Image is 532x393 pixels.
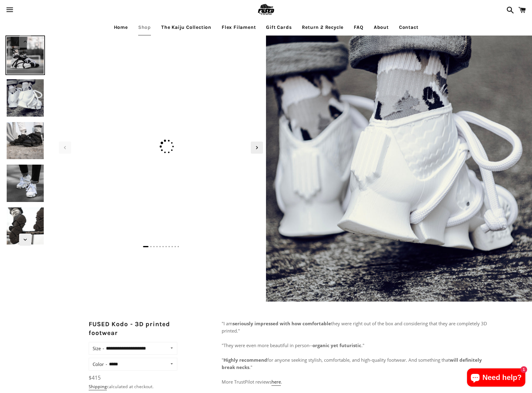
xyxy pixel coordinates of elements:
[297,20,348,35] a: Return 2 Recycle
[465,368,527,388] inbox-online-store-chat: Shopify online store chat
[5,36,45,75] img: [3D printed Shoes] - lightweight custom 3dprinted shoes sneakers sandals fused footwear
[5,206,45,246] img: [3D printed Shoes] - lightweight custom 3dprinted shoes sneakers sandals fused footwear
[89,374,101,381] span: $415
[261,20,296,35] a: Gift Cards
[271,379,281,386] a: here
[169,246,170,247] span: Go to slide 8
[165,246,167,247] span: Go to slide 7
[178,246,179,247] span: Go to slide 11
[150,246,152,247] span: Go to slide 2
[93,360,107,368] label: Color
[175,246,176,247] span: Go to slide 10
[159,246,161,247] span: Go to slide 5
[89,320,177,338] h2: FUSED Kodo - 3D printed footwear
[143,246,148,247] span: Go to slide 1
[217,20,260,35] a: Flex Filament
[134,20,155,35] a: Shop
[5,163,45,203] img: [3D printed Shoes] - lightweight custom 3dprinted shoes sneakers sandals fused footwear
[394,20,423,35] a: Contact
[156,246,158,247] span: Go to slide 4
[56,39,266,41] img: [3D printed Shoes] - lightweight custom 3dprinted shoes sneakers sandals fused footwear
[153,246,155,247] span: Go to slide 3
[109,20,132,35] a: Home
[312,342,361,348] strong: organic yet futuristic
[89,383,177,390] div: calculated at checkout.
[369,20,393,35] a: About
[89,384,107,390] a: Shipping
[223,357,267,363] strong: Highly recommend
[266,36,532,302] img: [3D printed Shoes] - lightweight custom 3dprinted shoes sneakers sandals fused footwear
[5,78,45,118] img: [3D printed Shoes] - lightweight custom 3dprinted shoes sneakers sandals fused footwear
[233,320,331,326] strong: seriously impressed with how comfortable
[157,20,216,35] a: The Kaiju Collection
[93,344,104,353] label: Size
[162,246,164,247] span: Go to slide 6
[59,142,71,154] div: Previous slide
[251,142,263,154] div: Next slide
[172,246,173,247] span: Go to slide 9
[5,121,45,160] img: [3D printed Shoes] - lightweight custom 3dprinted shoes sneakers sandals fused footwear
[349,20,368,35] a: FAQ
